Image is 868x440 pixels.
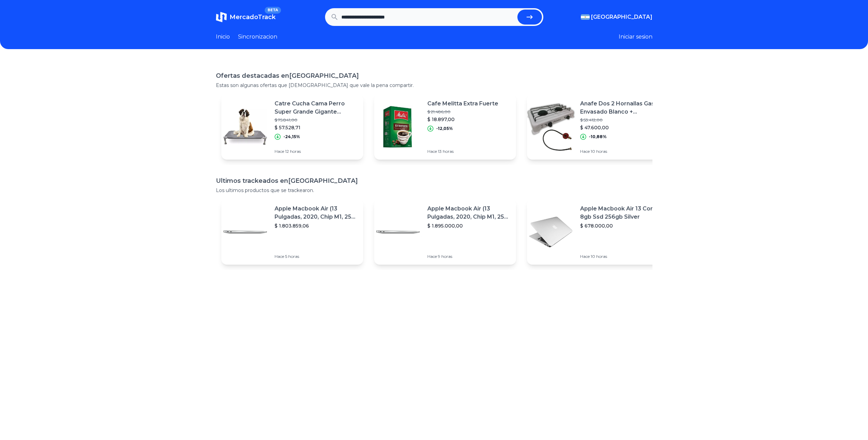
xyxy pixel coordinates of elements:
p: Los ultimos productos que se trackearon. [216,187,652,194]
a: Featured imageApple Macbook Air 13 Core I5 8gb Ssd 256gb Silver$ 678.000,00Hace 10 horas [527,199,669,265]
p: -12,05% [436,126,453,131]
a: Featured imageCatre Cucha Cama Perro Super Grande Gigante Xxl1,30m X 0,80m$ 75.841,00$ 57.528,71-... [221,94,363,160]
p: $ 57.528,71 [275,124,358,131]
a: Featured imageApple Macbook Air (13 Pulgadas, 2020, Chip M1, 256 Gb De Ssd, 8 Gb De Ram) - Plata$... [221,199,363,265]
p: $ 21.486,00 [427,109,498,115]
p: Hace 13 horas [427,149,498,154]
span: BETA [265,7,281,14]
p: $ 1.803.859,06 [275,222,358,229]
img: Featured image [527,208,575,256]
p: $ 18.897,00 [427,116,498,123]
p: Hace 5 horas [275,254,358,259]
a: Featured imageAnafe Dos 2 Hornallas Gas Envasado Blanco + Regulador 0.8m$ 53.412,00$ 47.600,00-10... [527,94,669,160]
img: Featured image [221,208,269,256]
img: Featured image [374,208,422,256]
p: $ 53.412,00 [580,117,663,123]
p: Apple Macbook Air (13 Pulgadas, 2020, Chip M1, 256 Gb De Ssd, 8 Gb De Ram) - Plata [275,205,358,221]
p: Hace 12 horas [275,149,358,154]
img: Featured image [374,103,422,151]
p: -24,15% [283,134,300,140]
a: Featured imageCafe Melitta Extra Fuerte$ 21.486,00$ 18.897,00-12,05%Hace 13 horas [374,94,516,160]
p: Hace 10 horas [580,149,663,154]
p: $ 75.841,00 [275,117,358,123]
img: Featured image [527,103,575,151]
p: $ 1.895.000,00 [427,222,511,229]
p: -10,88% [589,134,607,140]
p: Hace 9 horas [427,254,511,259]
h1: Ofertas destacadas en [GEOGRAPHIC_DATA] [216,71,652,80]
button: [GEOGRAPHIC_DATA] [581,13,652,21]
img: MercadoTrack [216,12,227,23]
p: Estas son algunas ofertas que [DEMOGRAPHIC_DATA] que vale la pena compartir. [216,82,652,89]
p: $ 47.600,00 [580,124,663,131]
p: Cafe Melitta Extra Fuerte [427,100,498,108]
p: Hace 10 horas [580,254,663,259]
a: Sincronizacion [238,33,277,41]
button: Iniciar sesion [619,33,652,41]
span: [GEOGRAPHIC_DATA] [591,13,652,21]
p: $ 678.000,00 [580,222,663,229]
p: Apple Macbook Air (13 Pulgadas, 2020, Chip M1, 256 Gb De Ssd, 8 Gb De Ram) - Plata [427,205,511,221]
a: Inicio [216,33,230,41]
h1: Ultimos trackeados en [GEOGRAPHIC_DATA] [216,176,652,186]
p: Apple Macbook Air 13 Core I5 8gb Ssd 256gb Silver [580,205,663,221]
img: Argentina [581,14,590,20]
img: Featured image [221,103,269,151]
p: Catre Cucha Cama Perro Super Grande Gigante Xxl1,30m X 0,80m [275,100,358,116]
p: Anafe Dos 2 Hornallas Gas Envasado Blanco + Regulador 0.8m [580,100,663,116]
a: Featured imageApple Macbook Air (13 Pulgadas, 2020, Chip M1, 256 Gb De Ssd, 8 Gb De Ram) - Plata$... [374,199,516,265]
span: MercadoTrack [230,13,276,21]
a: MercadoTrackBETA [216,12,276,23]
